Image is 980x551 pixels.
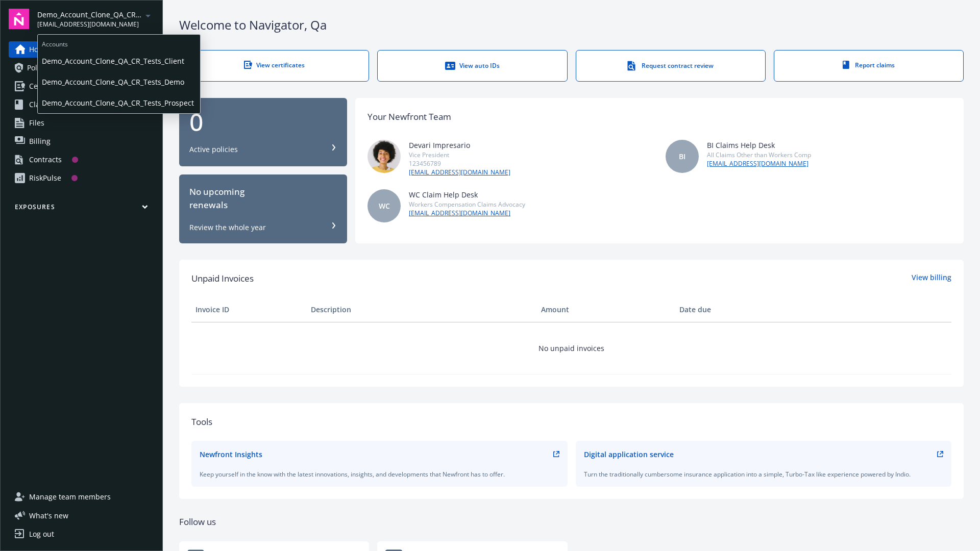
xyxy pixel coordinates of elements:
[179,98,347,167] button: 0Active policies
[707,151,811,159] div: All Claims Other than Workers Comp
[29,510,68,521] span: What ' s new
[707,140,811,151] div: BI Claims Help Desk
[179,174,347,243] button: No upcomingrenewalsReview the whole year
[29,133,51,149] span: Billing
[29,489,111,505] span: Manage team members
[191,415,951,429] div: Tools
[9,510,85,521] button: What's new
[29,41,49,58] span: Home
[409,159,510,168] div: 123456789
[29,526,54,542] div: Log out
[189,110,337,134] div: 0
[37,9,154,29] button: Demo_Account_Clone_QA_CR_Tests_Prospect[EMAIL_ADDRESS][DOMAIN_NAME]arrowDropDown
[9,41,154,58] a: Home
[191,322,951,374] td: No unpaid invoices
[179,16,964,34] div: Welcome to Navigator , Qa
[191,272,254,285] span: Unpaid Invoices
[29,78,67,94] span: Certificates
[42,92,196,113] span: Demo_Account_Clone_QA_CR_Tests_Prospect
[27,60,53,76] span: Policies
[409,140,510,151] div: Devari Impresario
[584,470,944,479] div: Turn the traditionally cumbersome insurance application into a simple, Turbo-Tax like experience ...
[597,61,745,71] div: Request contract review
[537,297,675,322] th: Amount
[200,470,559,479] div: Keep yourself in the know with the latest innovations, insights, and developments that Newfront h...
[912,272,951,285] a: View billing
[38,35,200,51] span: Accounts
[409,168,510,177] a: [EMAIL_ADDRESS][DOMAIN_NAME]
[42,71,196,92] span: Demo_Account_Clone_QA_CR_Tests_Demo
[774,50,964,82] a: Report claims
[179,50,369,82] a: View certificates
[37,20,142,29] span: [EMAIL_ADDRESS][DOMAIN_NAME]
[9,96,154,113] a: Claims
[29,115,44,131] span: Files
[9,170,154,186] a: RiskPulse
[200,449,262,460] div: Newfront Insights
[189,144,238,155] div: Active policies
[377,50,567,82] a: View auto IDs
[9,60,154,76] a: Policies
[584,449,674,460] div: Digital application service
[189,185,337,212] div: No upcoming renewals
[37,9,142,20] span: Demo_Account_Clone_QA_CR_Tests_Prospect
[9,115,154,131] a: Files
[191,297,307,322] th: Invoice ID
[29,96,52,113] span: Claims
[409,189,525,200] div: WC Claim Help Desk
[307,297,537,322] th: Description
[367,140,401,173] img: photo
[409,151,510,159] div: Vice President
[9,133,154,149] a: Billing
[367,110,451,123] div: Your Newfront Team
[9,203,154,215] button: Exposures
[707,159,811,168] a: [EMAIL_ADDRESS][DOMAIN_NAME]
[379,201,390,211] span: WC
[29,152,62,168] div: Contracts
[795,61,943,69] div: Report claims
[42,51,196,71] span: Demo_Account_Clone_QA_CR_Tests_Client
[29,170,61,186] div: RiskPulse
[9,152,154,168] a: Contracts
[142,9,154,21] a: arrowDropDown
[675,297,791,322] th: Date due
[200,61,348,69] div: View certificates
[179,515,964,529] div: Follow us
[9,9,29,29] img: navigator-logo.svg
[409,209,525,218] a: [EMAIL_ADDRESS][DOMAIN_NAME]
[679,151,685,162] span: BI
[9,78,154,94] a: Certificates
[189,222,266,233] div: Review the whole year
[398,61,546,71] div: View auto IDs
[576,50,766,82] a: Request contract review
[409,200,525,209] div: Workers Compensation Claims Advocacy
[9,489,154,505] a: Manage team members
